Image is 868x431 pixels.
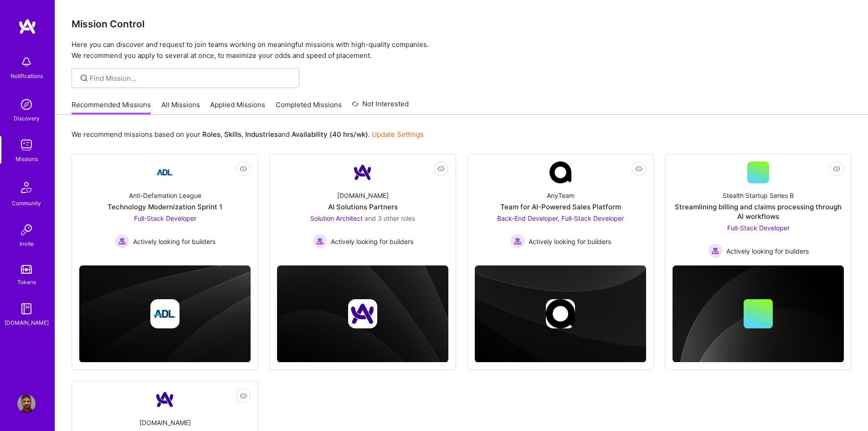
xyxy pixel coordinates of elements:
[108,202,222,212] div: Technology Modernization Sprint 1
[240,392,247,400] i: icon EyeClosed
[15,395,38,413] a: User Avatar
[708,244,723,258] img: Actively looking for builders
[723,191,794,200] div: Stealth Startup Series B
[72,39,852,61] p: Here you can discover and request to join teams working on meaningful missions with high-quality ...
[154,161,176,183] img: Company Logo
[337,191,389,200] div: [DOMAIN_NAME]
[161,100,200,115] a: All Missions
[352,161,374,183] img: Company Logo
[154,389,176,410] img: Company Logo
[79,265,251,363] img: cover
[276,100,342,115] a: Completed Missions
[635,165,642,172] i: icon EyeClosed
[510,234,525,249] img: Actively looking for builders
[15,154,38,164] div: Missions
[727,224,790,232] span: Full-Stack Developer
[17,277,36,287] div: Tokens
[313,234,327,249] img: Actively looking for builders
[365,214,415,222] span: and 3 other roles
[17,395,36,413] img: User Avatar
[372,130,424,139] a: Update Settings
[17,136,36,154] img: teamwork
[72,18,852,30] h3: Mission Control
[14,114,40,123] div: Discovery
[20,239,34,249] div: Invite
[550,161,571,183] img: Company Logo
[15,177,37,198] img: Community
[352,99,409,115] a: Not Interested
[134,214,196,222] span: Full-Stack Developer
[240,165,247,172] i: icon EyeClosed
[10,71,43,81] div: Notifications
[72,130,424,139] p: We recommend missions based on your , , and .
[129,191,201,200] div: Anti-Defamation League
[17,300,36,318] img: guide book
[673,161,844,258] a: Stealth Startup Series BStreamlining billing and claims processing through AI workflowsFull-Stack...
[150,299,180,328] img: Company logo
[277,265,448,363] img: cover
[17,221,36,239] img: Invite
[12,198,41,208] div: Community
[497,214,624,222] span: Back-End Developer, Full-Stack Developer
[18,18,36,35] img: logo
[833,165,840,172] i: icon EyeClosed
[245,130,278,139] b: Industries
[475,161,646,258] a: Company LogoAnyTeamTeam for AI-Powered Sales PlatformBack-End Developer, Full-Stack Developer Act...
[17,53,36,71] img: bell
[546,299,575,328] img: Company logo
[547,191,575,200] div: AnyTeam
[133,237,216,246] span: Actively looking for builders
[115,234,129,249] img: Actively looking for builders
[475,265,646,363] img: cover
[79,73,89,83] i: icon SearchGrey
[437,165,445,172] i: icon EyeClosed
[310,214,363,222] span: Solution Architect
[224,130,241,139] b: Skills
[139,418,191,427] div: [DOMAIN_NAME]
[202,130,221,139] b: Roles
[331,237,413,246] span: Actively looking for builders
[277,161,448,258] a: Company Logo[DOMAIN_NAME]AI Solutions PartnersSolution Architect and 3 other rolesActively lookin...
[210,100,265,115] a: Applied Missions
[79,161,251,258] a: Company LogoAnti-Defamation LeagueTechnology Modernization Sprint 1Full-Stack Developer Actively ...
[348,299,377,328] img: Company logo
[90,73,293,83] input: Find Mission...
[292,130,368,139] b: Availability (40 hrs/wk)
[726,246,809,256] span: Actively looking for builders
[21,265,32,274] img: tokens
[17,95,36,114] img: discovery
[673,265,844,363] img: cover
[673,202,844,221] div: Streamlining billing and claims processing through AI workflows
[5,318,49,327] div: [DOMAIN_NAME]
[529,237,611,246] span: Actively looking for builders
[72,100,151,115] a: Recommended Missions
[328,202,398,212] div: AI Solutions Partners
[500,202,621,212] div: Team for AI-Powered Sales Platform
